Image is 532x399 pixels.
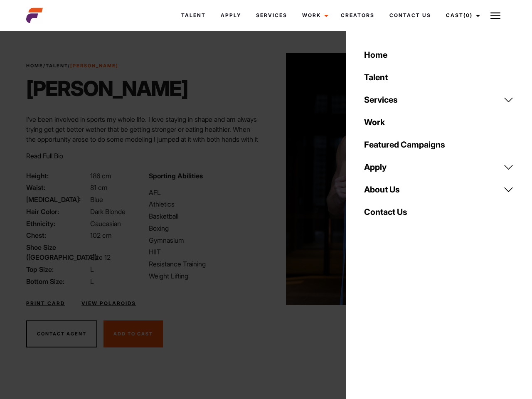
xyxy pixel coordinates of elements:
[26,207,89,217] span: Hair Color:
[149,271,261,281] li: Weight Lifting
[26,195,89,204] span: [MEDICAL_DATA]:
[90,265,94,273] span: L
[359,44,519,66] a: Home
[26,264,89,274] span: Top Size:
[359,133,519,156] a: Featured Campaigns
[149,247,261,257] li: HIIT
[149,187,261,197] li: AFL
[26,114,261,184] p: I’ve been involved in sports my whole life. I love staying in shape and am always trying get get ...
[490,11,500,21] img: Burger icon
[359,201,519,223] a: Contact Us
[90,277,94,286] span: L
[90,183,108,192] span: 81 cm
[113,331,153,337] span: Add To Cast
[26,76,188,101] h1: [PERSON_NAME]
[26,320,97,348] button: Contact Agent
[90,253,111,261] span: Size 12
[376,31,501,48] a: Casted Talent
[333,4,382,27] a: Creators
[381,78,496,101] a: Browse Talent
[90,207,126,216] span: Dark Blonde
[149,172,203,180] strong: Sporting Abilities
[90,195,103,204] span: Blue
[90,231,112,239] span: 102 cm
[174,4,213,27] a: Talent
[26,230,89,240] span: Chest:
[382,4,438,27] a: Contact Us
[26,171,89,181] span: Height:
[359,156,519,178] a: Apply
[438,4,485,27] a: Cast(0)
[26,182,89,192] span: Waist:
[359,66,519,89] a: Talent
[149,235,261,245] li: Gymnasium
[90,219,121,228] span: Caucasian
[26,62,118,69] span: / /
[149,259,261,269] li: Resistance Training
[249,4,295,27] a: Services
[70,63,118,69] strong: [PERSON_NAME]
[26,151,63,161] button: Read Full Bio
[26,276,89,286] span: Bottom Size:
[26,219,89,229] span: Ethnicity:
[26,7,43,24] img: cropped-aefm-brand-fav-22-square.png
[359,111,519,133] a: Work
[90,172,111,180] span: 186 cm
[149,199,261,209] li: Athletics
[359,178,519,201] a: About Us
[295,4,333,27] a: Work
[26,152,63,160] span: Read Full Bio
[26,242,89,262] span: Shoe Size ([GEOGRAPHIC_DATA]):
[26,63,43,69] a: Home
[213,4,249,27] a: Apply
[149,223,261,233] li: Boxing
[26,300,65,307] a: Print Card
[46,63,68,69] a: Talent
[149,211,261,221] li: Basketball
[103,320,163,348] button: Add To Cast
[463,12,473,18] span: (0)
[81,300,136,307] a: View Polaroids
[376,48,501,73] p: Your shortlist is empty, get started by shortlisting talent.
[359,89,519,111] a: Services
